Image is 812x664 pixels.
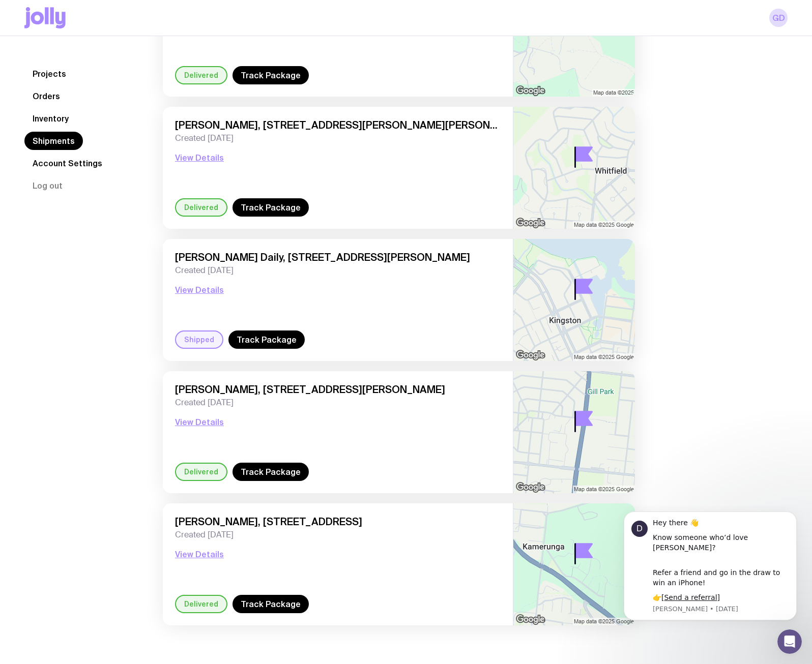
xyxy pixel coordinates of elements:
[228,330,305,349] a: Track Package
[233,198,309,217] a: Track Package
[175,119,501,131] span: [PERSON_NAME], [STREET_ADDRESS][PERSON_NAME][PERSON_NAME]
[513,239,635,361] img: staticmap
[175,133,501,143] span: Created [DATE]
[233,595,309,613] a: Track Package
[175,516,501,528] span: [PERSON_NAME], [STREET_ADDRESS]
[175,66,227,84] div: Delivered
[175,198,227,217] div: Delivered
[24,109,77,128] a: Inventory
[175,530,501,540] span: Created [DATE]
[777,629,802,654] iframe: Intercom live chat
[175,398,501,408] span: Created [DATE]
[175,152,224,164] button: View Details
[175,383,501,396] span: [PERSON_NAME], [STREET_ADDRESS][PERSON_NAME]
[175,330,223,349] div: Shipped
[24,176,71,195] button: Log out
[233,66,309,84] a: Track Package
[24,154,110,172] a: Account Settings
[175,595,227,613] div: Delivered
[769,9,788,27] a: GD
[233,463,309,481] a: Track Package
[175,284,224,296] button: View Details
[175,265,501,276] span: Created [DATE]
[513,107,635,229] img: staticmap
[24,132,83,150] a: Shipments
[175,251,501,263] span: [PERSON_NAME] Daily, [STREET_ADDRESS][PERSON_NAME]
[24,87,68,105] a: Orders
[24,65,74,83] a: Projects
[513,503,635,625] img: staticmap
[175,548,224,560] button: View Details
[608,506,812,637] iframe: Intercom notifications message
[175,463,227,481] div: Delivered
[175,416,224,428] button: View Details
[513,371,635,493] img: staticmap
